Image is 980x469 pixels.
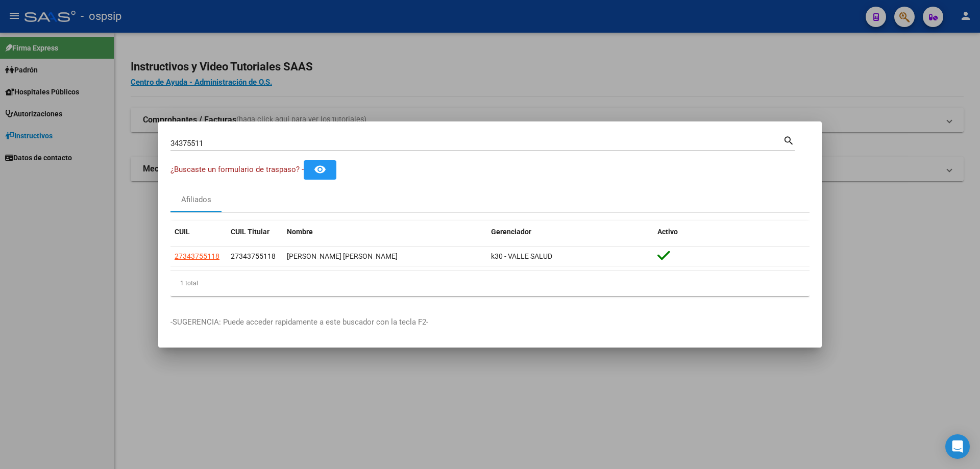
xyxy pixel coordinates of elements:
[231,252,276,260] span: 27343755118
[175,228,190,236] span: CUIL
[287,251,483,262] div: [PERSON_NAME] [PERSON_NAME]
[170,165,304,174] span: ¿Buscaste un formulario de traspaso? -
[170,270,810,296] div: 1 total
[175,252,219,260] span: 27343755118
[314,163,326,176] mat-icon: remove_red_eye
[283,221,487,243] datatable-header-cell: Nombre
[653,221,810,243] datatable-header-cell: Activo
[783,134,795,146] mat-icon: search
[945,434,970,459] div: Open Intercom Messenger
[181,194,211,206] div: Afiliados
[487,221,653,243] datatable-header-cell: Gerenciador
[657,228,678,236] span: Activo
[170,316,810,328] p: -SUGERENCIA: Puede acceder rapidamente a este buscador con la tecla F2-
[287,228,313,236] span: Nombre
[227,221,283,243] datatable-header-cell: CUIL Titular
[491,228,531,236] span: Gerenciador
[491,252,552,260] span: k30 - VALLE SALUD
[231,228,269,236] span: CUIL Titular
[170,221,227,243] datatable-header-cell: CUIL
